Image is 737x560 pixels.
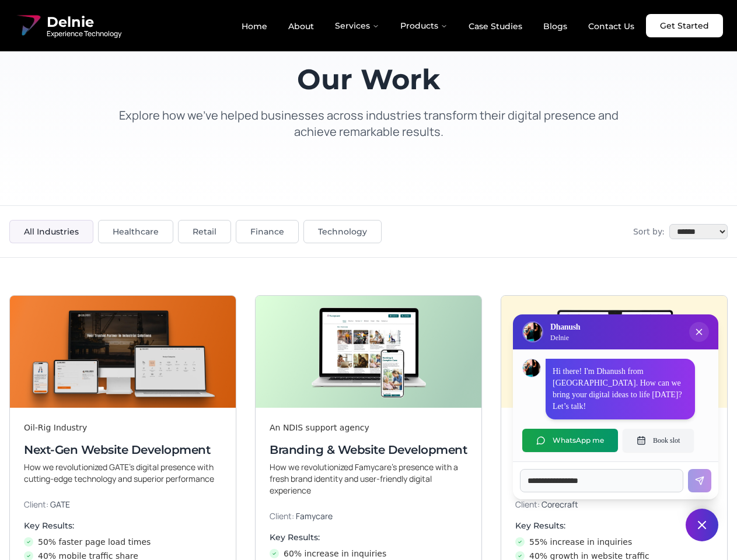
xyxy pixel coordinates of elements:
[14,12,121,40] a: Delnie Logo Full
[391,14,457,37] button: Products
[270,442,467,458] h3: Branding & Website Development
[24,442,222,458] h3: Next-Gen Website Development
[523,359,540,377] img: Dhanush
[270,548,467,559] li: 60% increase in inquiries
[270,422,467,433] div: An NDIS support agency
[14,12,42,40] img: Delnie Logo
[107,65,630,93] h1: Our Work
[10,296,236,408] img: Next-Gen Website Development
[47,13,121,32] span: Delnie
[553,366,688,412] p: Hi there! I'm Dhanush from [GEOGRAPHIC_DATA]. How can we bring your digital ideas to life [DATE]?...
[24,461,222,485] p: How we revolutionized GATE’s digital presence with cutting-edge technology and superior performance
[279,16,323,36] a: About
[270,510,467,522] p: Client:
[24,422,222,433] div: Oil-Rig Industry
[270,461,467,496] p: How we revolutionized Famycare’s presence with a fresh brand identity and user-friendly digital e...
[523,323,542,341] img: Delnie Logo
[579,16,644,36] a: Contact Us
[515,536,713,548] li: 55% increase in inquiries
[50,499,70,510] span: GATE
[47,29,121,38] span: Experience Technology
[296,510,333,521] span: Famycare
[689,322,709,342] button: Close chat popup
[501,296,727,408] img: Digital & Brand Revamp
[256,296,481,408] img: Branding & Website Development
[459,16,532,36] a: Case Studies
[326,14,389,37] button: Services
[534,16,577,36] a: Blogs
[24,499,222,510] p: Client:
[303,220,382,243] button: Technology
[232,16,277,36] a: Home
[98,220,173,243] button: Healthcare
[633,226,665,237] span: Sort by:
[107,107,630,140] p: Explore how we've helped businesses across industries transform their digital presence and achiev...
[623,429,694,452] button: Book slot
[24,520,222,531] h4: Key Results:
[9,220,93,243] button: All Industries
[550,321,580,333] h3: Dhanush
[270,531,467,543] h4: Key Results:
[178,220,231,243] button: Retail
[24,536,222,548] li: 50% faster page load times
[236,220,299,243] button: Finance
[686,509,718,541] button: Close chat
[522,429,618,452] button: WhatsApp me
[646,14,723,37] a: Get Started
[232,14,644,37] nav: Main
[550,333,580,342] p: Delnie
